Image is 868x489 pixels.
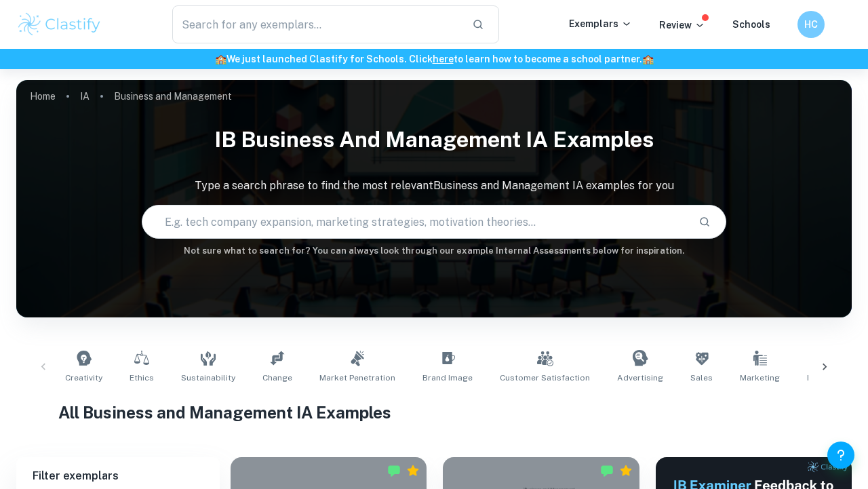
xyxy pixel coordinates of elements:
[732,19,770,30] a: Schools
[619,464,633,477] div: Premium
[16,118,852,161] h1: IB Business and Management IA examples
[215,54,226,64] span: 🏫
[690,372,713,384] span: Sales
[617,372,663,384] span: Advertising
[181,372,235,384] span: Sustainability
[797,11,825,38] button: HC
[422,372,473,384] span: Brand Image
[16,178,852,194] p: Type a search phrase to find the most relevant Business and Management IA examples for you
[16,244,852,258] h6: Not sure what to search for? You can always look through our example Internal Assessments below f...
[30,87,56,106] a: Home
[642,54,654,64] span: 🏫
[387,464,401,477] img: Marked
[142,203,688,241] input: E.g. tech company expansion, marketing strategies, motivation theories...
[319,372,395,384] span: Market Penetration
[114,89,232,104] p: Business and Management
[804,17,819,32] h6: HC
[807,372,859,384] span: E-commerce
[406,464,420,477] div: Premium
[693,210,716,233] button: Search
[3,52,865,66] h6: We just launched Clastify for Schools. Click to learn how to become a school partner.
[500,372,590,384] span: Customer Satisfaction
[172,5,461,43] input: Search for any exemplars...
[600,464,614,477] img: Marked
[130,372,154,384] span: Ethics
[659,18,705,33] p: Review
[65,372,102,384] span: Creativity
[80,87,90,106] a: IA
[58,400,810,425] h1: All Business and Management IA Examples
[433,54,454,64] a: here
[569,16,632,31] p: Exemplars
[16,11,102,38] img: Clastify logo
[827,442,854,469] button: Help and Feedback
[262,372,292,384] span: Change
[740,372,780,384] span: Marketing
